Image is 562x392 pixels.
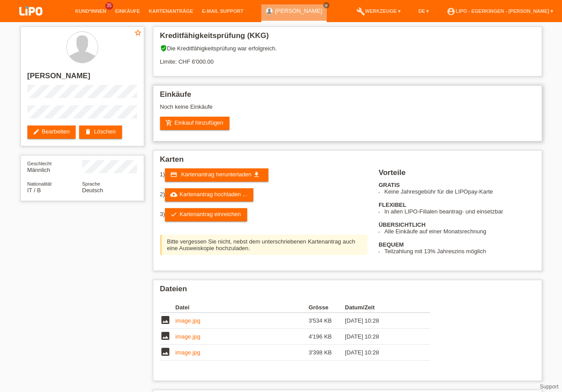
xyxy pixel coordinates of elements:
[111,8,144,14] a: Einkäufe
[384,228,535,235] li: Alle Einkäufe auf einer Monatsrechnung
[9,18,53,25] a: LIPO pay
[309,302,345,313] th: Grösse
[253,171,260,178] i: get_app
[71,8,111,14] a: Kund*innen
[176,333,200,340] a: image.jpg
[176,317,200,324] a: image.jpg
[176,302,309,313] th: Datei
[309,329,345,345] td: 4'196 KB
[309,345,345,361] td: 3'398 KB
[384,248,535,255] li: Teilzahlung mit 13% Jahreszins möglich
[384,208,535,215] li: In allen LIPO-Filialen beantrag- und einsetzbar
[160,103,535,117] div: Noch keine Einkäufe
[160,155,535,168] h2: Karten
[160,45,167,52] i: verified_user
[378,221,425,228] b: ÜBERSICHTLICH
[160,331,171,341] i: image
[27,160,82,173] div: Männlich
[540,384,558,390] a: Support
[275,8,322,14] a: [PERSON_NAME]
[160,285,535,298] h2: Dateien
[324,3,329,8] i: close
[160,188,368,202] div: 2)
[134,29,142,37] i: star_border
[378,168,535,182] h2: Vorteile
[79,126,122,139] a: deleteLöschen
[170,171,177,178] i: credit_card
[160,315,171,325] i: image
[345,313,417,329] td: [DATE] 10:28
[345,302,417,313] th: Datum/Zeit
[84,128,92,135] i: delete
[105,2,113,10] span: 35
[323,2,329,8] a: close
[160,31,535,45] h2: Kreditfähigkeitsprüfung (KKG)
[176,349,200,356] a: image.jpg
[27,72,137,85] h2: [PERSON_NAME]
[352,8,405,14] a: buildWerkzeuge ▾
[378,202,406,208] b: FLEXIBEL
[160,168,368,182] div: 1)
[160,117,230,130] a: add_shopping_cartEinkauf hinzufügen
[345,345,417,361] td: [DATE] 10:28
[82,181,100,186] span: Sprache
[378,241,404,248] b: BEQUEM
[160,208,368,221] div: 3)
[384,188,535,195] li: Keine Jahresgebühr für die LIPOpay-Karte
[378,182,400,188] b: GRATIS
[345,329,417,345] td: [DATE] 10:28
[160,346,171,357] i: image
[160,45,535,72] div: Die Kreditfähigkeitsprüfung war erfolgreich. Limite: CHF 6'000.00
[198,8,248,14] a: E-Mail Support
[309,313,345,329] td: 3'534 KB
[134,29,142,38] a: star_border
[165,188,253,202] a: cloud_uploadKartenantrag hochladen ...
[165,119,172,126] i: add_shopping_cart
[27,181,52,186] span: Nationalität
[27,161,52,166] span: Geschlecht
[27,187,41,194] span: Italien / B / 02.09.2021
[442,8,558,14] a: account_circleLIPO - Egerkingen - [PERSON_NAME] ▾
[170,191,177,198] i: cloud_upload
[170,211,177,218] i: check
[356,7,365,16] i: build
[160,235,368,255] div: Bitte vergessen Sie nicht, nebst dem unterschriebenen Kartenantrag auch eine Ausweiskopie hochzul...
[181,171,252,178] span: Kartenantrag herunterladen
[145,8,198,14] a: Kartenanträge
[27,126,76,139] a: editBearbeiten
[82,187,103,194] span: Deutsch
[165,168,268,182] a: credit_card Kartenantrag herunterladen get_app
[414,8,433,14] a: DE ▾
[165,208,247,221] a: checkKartenantrag einreichen
[160,90,535,103] h2: Einkäufe
[33,128,40,135] i: edit
[447,7,455,16] i: account_circle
